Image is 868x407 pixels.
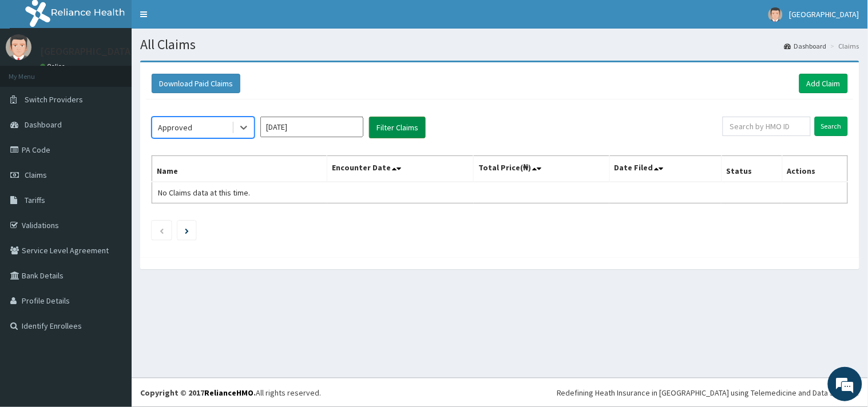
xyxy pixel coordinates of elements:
button: Filter Claims [369,117,426,138]
th: Total Price(₦) [474,156,609,182]
th: Status [722,156,782,182]
span: No Claims data at this time. [158,187,250,198]
img: User Image [6,34,31,60]
footer: All rights reserved. [132,378,868,407]
div: Redefining Heath Insurance in [GEOGRAPHIC_DATA] using Telemedicine and Data Science! [557,387,859,398]
a: Online [40,62,68,70]
p: [GEOGRAPHIC_DATA] [40,46,134,57]
th: Encounter Date [327,156,474,182]
a: RelianceHMO [204,388,253,398]
input: Select Month and Year [260,117,363,137]
button: Download Paid Claims [152,74,240,93]
h1: All Claims [140,37,859,52]
th: Date Filed [609,156,722,182]
input: Search [815,117,848,136]
a: Dashboard [784,41,827,51]
th: Actions [782,156,847,182]
img: User Image [768,7,783,22]
a: Previous page [159,225,164,236]
span: Claims [25,170,47,180]
a: Add Claim [799,74,848,93]
th: Name [152,156,327,182]
li: Claims [828,41,859,51]
input: Search by HMO ID [723,117,811,136]
strong: Copyright © 2017 . [140,388,256,398]
span: [GEOGRAPHIC_DATA] [790,9,859,19]
span: Tariffs [25,195,45,205]
a: Next page [185,225,189,236]
span: Dashboard [25,119,62,130]
div: Approved [158,122,192,133]
span: Switch Providers [25,94,83,105]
